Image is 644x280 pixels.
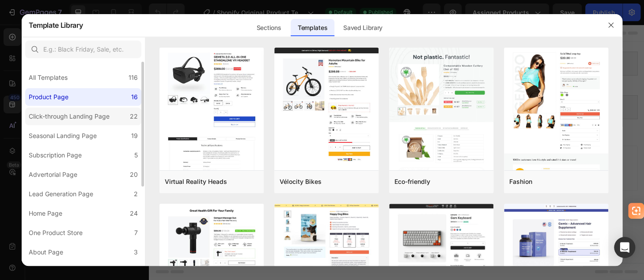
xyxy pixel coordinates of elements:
[29,169,77,180] div: Advertorial Page
[336,19,390,37] div: Saved Library
[134,228,138,238] div: 7
[29,131,97,141] div: Seasonal Landing Page
[291,19,334,37] div: Templates
[134,189,138,199] div: 2
[304,144,358,153] div: Add blank section
[29,189,93,199] div: Lead Generation Page
[134,247,138,258] div: 3
[130,111,138,122] div: 22
[509,176,532,187] div: Fashion
[131,131,138,141] div: 19
[29,14,83,37] h2: Template Library
[297,155,363,163] span: then drag & drop elements
[170,144,224,153] div: Choose templates
[280,176,322,187] div: Vélocity Bikes
[240,36,304,47] span: Product information
[244,83,300,93] span: Related products
[129,72,138,83] div: 116
[29,247,63,258] div: About Page
[29,208,62,219] div: Home Page
[239,144,286,153] div: Generate layout
[394,176,430,187] div: Eco-friendly
[130,208,138,219] div: 24
[25,41,141,58] input: E.g.: Black Friday, Sale, etc.
[29,150,82,161] div: Subscription Page
[134,150,138,161] div: 5
[244,124,286,134] span: Add section
[29,228,83,238] div: One Product Store
[614,237,635,258] div: Open Intercom Messenger
[29,92,68,102] div: Product Page
[29,111,110,122] div: Click-through Landing Page
[131,92,138,102] div: 16
[166,155,226,163] span: inspired by CRO experts
[130,169,138,180] div: 20
[238,155,285,163] span: from URL or image
[250,19,288,37] div: Sections
[29,72,68,83] div: All Templates
[165,176,227,187] div: Virtual Reality Heads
